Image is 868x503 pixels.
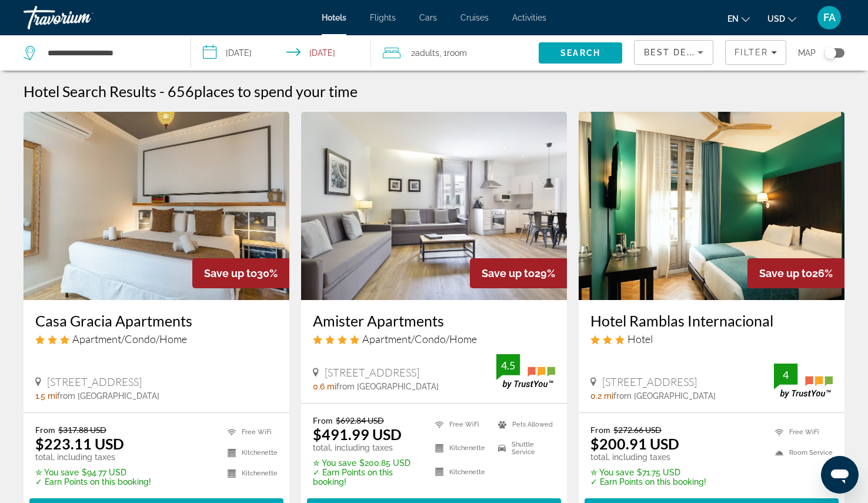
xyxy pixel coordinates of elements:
p: total, including taxes [313,443,420,452]
span: places to spend your time [194,82,358,100]
p: $71.75 USD [590,468,706,477]
li: Kitchenette [222,466,278,481]
p: ✓ Earn Points on this booking! [313,468,420,487]
iframe: Button to launch messaging window [821,456,859,494]
ins: $200.91 USD [590,435,679,452]
del: $272.66 USD [613,425,662,435]
img: TrustYou guest rating badge [496,354,555,389]
div: 3 star Apartment [35,332,278,345]
del: $692.84 USD [336,415,384,425]
span: FA [823,12,836,24]
a: Cruises [460,13,489,22]
del: $317.88 USD [58,425,106,435]
li: Pets Allowed [492,415,555,433]
li: Shuttle Service [492,439,555,457]
span: 0.6 mi [313,382,336,391]
div: 4.5 [496,358,520,372]
button: User Menu [814,5,844,30]
a: Activities [512,13,546,22]
span: from [GEOGRAPHIC_DATA] [57,391,159,401]
span: Save up to [759,267,812,279]
div: 4 star Apartment [313,332,555,345]
span: Save up to [482,267,535,279]
span: [STREET_ADDRESS] [602,375,697,388]
span: [STREET_ADDRESS] [325,366,419,379]
h3: Hotel Ramblas Internacional [590,312,833,329]
span: Search [560,48,600,58]
h2: 656 [168,82,358,100]
span: , 1 [439,45,467,61]
div: 30% [192,258,289,288]
span: ✮ You save [313,458,356,468]
span: Hotel [627,332,653,345]
button: Change language [727,10,750,27]
img: Hotel Ramblas Internacional [579,112,844,300]
a: Casa Gracia Apartments [35,312,278,329]
span: ✮ You save [35,468,79,477]
h1: Hotel Search Results [24,82,156,100]
p: total, including taxes [590,452,706,462]
button: Search [539,42,623,64]
p: total, including taxes [35,452,151,462]
div: 26% [747,258,844,288]
p: ✓ Earn Points on this booking! [35,477,151,487]
li: Room Service [769,445,833,460]
span: - [159,82,165,100]
a: Amister Apartments [313,312,555,329]
img: Amister Apartments [301,112,567,300]
span: ✮ You save [590,468,634,477]
li: Free WiFi [429,415,492,433]
ins: $491.99 USD [313,425,402,443]
button: Change currency [767,10,796,27]
div: 29% [470,258,567,288]
span: Apartment/Condo/Home [72,332,187,345]
div: 4 [774,368,797,382]
p: ✓ Earn Points on this booking! [590,477,706,487]
a: Flights [370,13,396,22]
mat-select: Sort by [644,45,703,59]
li: Kitchenette [429,463,492,481]
li: Kitchenette [222,445,278,460]
span: Apartment/Condo/Home [362,332,477,345]
img: Casa Gracia Apartments [24,112,289,300]
input: Search hotel destination [46,44,173,62]
span: 1.5 mi [35,391,57,401]
button: Toggle map [816,48,844,58]
span: en [727,14,739,24]
button: Travelers: 2 adults, 0 children [371,35,539,71]
a: Cars [419,13,437,22]
span: From [313,415,333,425]
p: $200.85 USD [313,458,420,468]
a: Hotels [322,13,346,22]
span: from [GEOGRAPHIC_DATA] [613,391,716,401]
span: USD [767,14,785,24]
img: TrustYou guest rating badge [774,364,833,398]
span: 2 [411,45,439,61]
span: Adults [415,48,439,58]
li: Free WiFi [222,425,278,439]
span: Save up to [204,267,257,279]
p: $94.77 USD [35,468,151,477]
span: From [35,425,55,435]
button: Filters [725,40,786,65]
span: Filter [735,48,768,57]
div: 3 star Hotel [590,332,833,345]
span: Room [447,48,467,58]
ins: $223.11 USD [35,435,124,452]
span: Best Deals [644,48,705,57]
li: Free WiFi [769,425,833,439]
a: Travorium [24,2,141,33]
span: From [590,425,610,435]
span: 0.2 mi [590,391,613,401]
button: Select check in and out date [191,35,370,71]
